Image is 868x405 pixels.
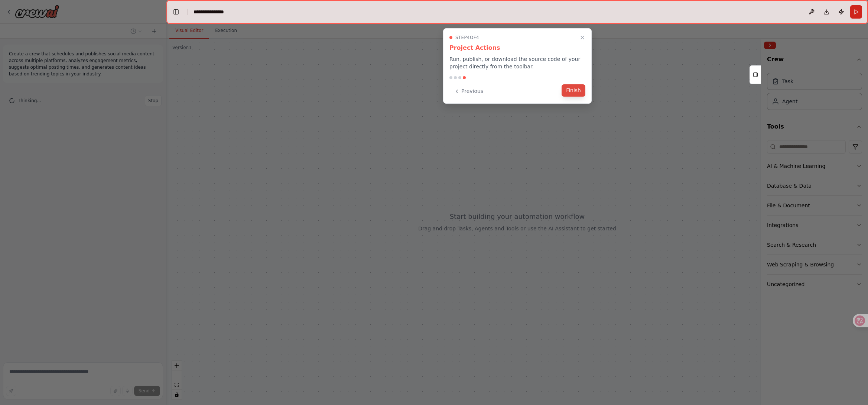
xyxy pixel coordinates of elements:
[455,35,479,40] span: Step 4 of 4
[449,55,585,70] p: Run, publish, or download the source code of your project directly from the toolbar.
[562,84,585,97] button: Finish
[449,43,585,52] h3: Project Actions
[171,7,181,17] button: Hide left sidebar
[449,85,488,97] button: Previous
[578,33,587,42] button: Close walkthrough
